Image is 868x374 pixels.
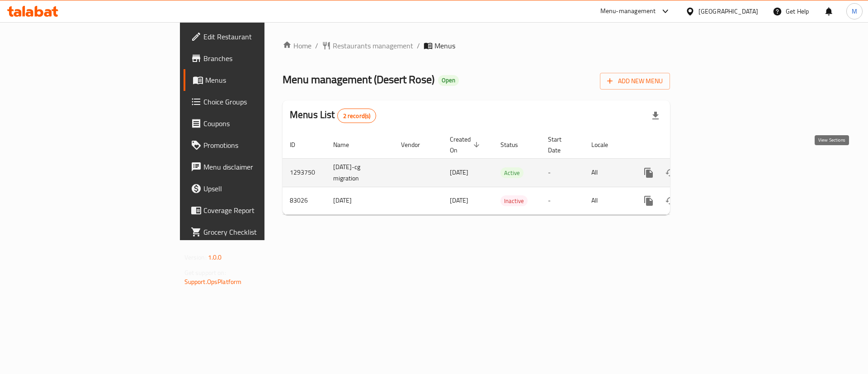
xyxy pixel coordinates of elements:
span: Menu management ( Desert Rose ) [283,69,434,90]
span: Grocery Checklist [203,227,318,237]
a: Menus [184,69,325,91]
span: Start Date [548,134,573,156]
td: All [584,158,631,187]
td: - [541,158,584,187]
span: Choice Groups [203,96,318,107]
span: Promotions [203,140,318,151]
span: Created On [450,134,482,156]
a: Restaurants management [322,40,413,51]
td: - [541,187,584,214]
button: Change Status [660,162,681,184]
span: Menus [205,75,318,85]
a: Menu disclaimer [184,156,325,178]
span: 2 record(s) [338,112,376,120]
h2: Menus List [290,108,376,123]
td: [DATE]-cg migration [326,158,394,187]
span: Coupons [203,118,318,129]
span: M [852,6,857,16]
a: Coverage Report [184,199,325,221]
a: Support.OpsPlatform [184,276,242,288]
span: Get support on: [184,267,226,279]
th: Actions [631,131,732,159]
span: Add New Menu [607,76,663,87]
li: / [417,40,420,51]
a: Choice Groups [184,91,325,113]
span: 1.0.0 [208,251,222,263]
span: Menu disclaimer [203,161,318,172]
nav: breadcrumb [283,40,670,51]
td: [DATE] [326,187,394,214]
span: Locale [591,139,620,150]
button: more [638,162,660,184]
span: Restaurants management [333,40,413,51]
div: Open [438,75,459,86]
span: Name [333,139,361,150]
span: Active [500,168,524,178]
div: Menu-management [600,6,656,17]
a: Edit Restaurant [184,26,325,47]
a: Coupons [184,113,325,134]
a: Branches [184,47,325,69]
table: enhanced table [283,131,732,215]
button: Add New Menu [600,73,670,90]
span: Coverage Report [203,205,318,216]
button: Change Status [660,190,681,212]
span: Open [438,76,459,84]
a: Grocery Checklist [184,221,325,243]
span: Edit Restaurant [203,31,318,42]
td: All [584,187,631,214]
span: Inactive [500,196,528,206]
button: more [638,190,660,212]
span: Upsell [203,183,318,194]
span: Branches [203,53,318,64]
span: ID [290,139,307,150]
div: [GEOGRAPHIC_DATA] [698,6,758,16]
span: Vendor [401,139,432,150]
span: [DATE] [450,166,468,178]
a: Promotions [184,134,325,156]
span: Version: [184,251,207,263]
a: Upsell [184,178,325,199]
span: [DATE] [450,194,468,206]
div: Total records count [337,109,377,123]
span: Status [500,139,530,150]
span: Menus [434,40,455,51]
